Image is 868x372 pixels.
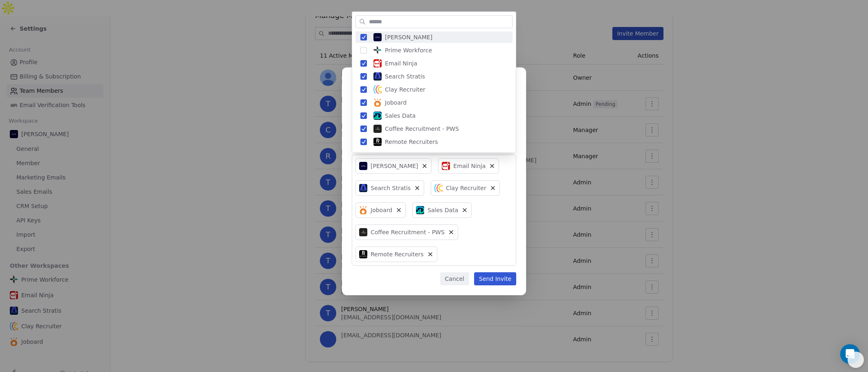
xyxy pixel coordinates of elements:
[385,33,432,41] span: [PERSON_NAME]
[385,125,459,133] span: Coffee Recruitment - PWS
[385,99,407,107] span: Joboard
[385,138,438,146] span: Remote Recruiters
[373,99,382,107] img: wordpress%20favicon.jpg
[373,85,382,94] img: Icon.png
[373,59,382,67] img: icon%202.jpg
[373,33,382,41] img: Terry%20Mallin-02.jpg
[373,46,382,54] img: PWS%20Icon%20bigger.png
[373,125,382,133] img: Icons-01.png
[385,72,425,81] span: Search Stratis
[385,59,417,67] span: Email Ninja
[355,31,513,149] div: Suggestions
[385,85,425,94] span: Clay Recruiter
[385,46,432,54] span: Prime Workforce
[373,138,382,146] img: rr.jpg
[373,72,382,81] img: Stratis%20Icon.jpg
[385,112,416,120] span: Sales Data
[373,112,382,120] img: Sales%20Data%20Icon.jpg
